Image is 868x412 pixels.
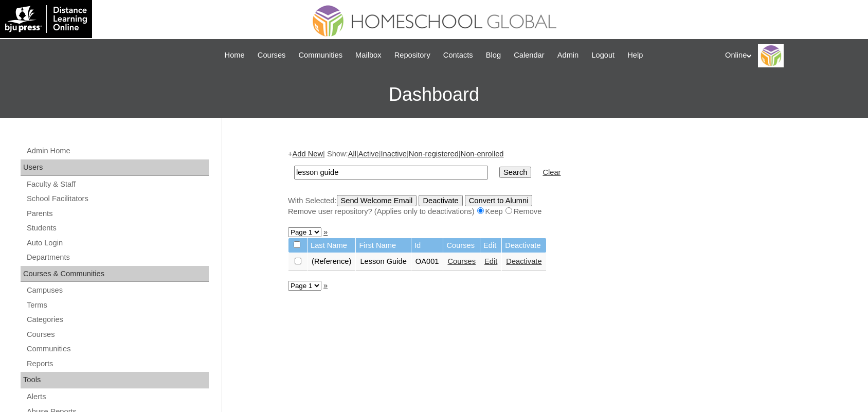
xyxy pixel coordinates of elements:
a: All [348,150,356,158]
a: Admin [552,49,584,61]
a: Non-registered [409,150,459,158]
a: Logout [586,49,620,61]
a: Alerts [26,390,209,403]
div: + | Show: | | | | [288,149,797,217]
a: Categories [26,313,209,326]
a: Campuses [26,284,209,297]
span: Repository [394,49,430,61]
div: Users [21,159,209,176]
span: Contacts [443,49,473,61]
a: Courses [447,257,476,265]
input: Search [499,167,531,178]
td: Id [411,238,443,253]
a: Courses [26,328,209,341]
a: Repository [389,49,436,61]
a: Blog [481,49,506,61]
input: Deactivate [419,195,462,206]
div: Tools [21,372,209,388]
span: Mailbox [355,49,382,61]
a: Parents [26,207,209,220]
a: Inactive [381,150,407,158]
a: Terms [26,299,209,312]
a: Edit [484,257,497,265]
a: Courses [252,49,291,61]
input: Convert to Alumni [465,195,533,206]
a: Contacts [438,49,478,61]
a: Help [622,49,648,61]
img: Online Academy [758,44,784,67]
a: School Facilitators [26,192,209,205]
a: Home [220,49,250,61]
input: Send Welcome Email [337,195,417,206]
td: Last Name [308,238,355,253]
a: » [323,228,328,236]
h3: Dashboard [5,71,863,118]
img: logo-white.png [5,5,87,33]
a: Students [26,222,209,235]
a: Add New [293,150,323,158]
td: Deactivate [502,238,546,253]
span: Help [627,49,643,61]
a: » [323,281,328,290]
span: Communities [298,49,342,61]
div: Online [725,44,858,67]
a: Reports [26,357,209,370]
input: Search [294,166,488,180]
a: Communities [26,343,209,355]
div: Courses & Communities [21,266,209,282]
a: Communities [293,49,348,61]
div: With Selected: [288,195,797,217]
span: Logout [591,49,614,61]
td: Courses [443,238,480,253]
span: Admin [557,49,579,61]
a: Calendar [509,49,549,61]
span: Courses [258,49,286,61]
span: Calendar [514,49,544,61]
a: Departments [26,251,209,264]
td: First Name [356,238,410,253]
a: Auto Login [26,237,209,249]
span: Blog [486,49,501,61]
a: Non-enrolled [461,150,504,158]
a: Deactivate [506,257,541,265]
td: Lesson Guide [356,253,410,271]
a: Admin Home [26,145,209,157]
div: Remove user repository? (Applies only to deactivations) Keep Remove [288,206,797,217]
a: Faculty & Staff [26,178,209,191]
td: Edit [480,238,501,253]
span: Home [225,49,245,61]
a: Mailbox [350,49,387,61]
td: OA001 [411,253,443,271]
td: (Reference) [308,253,355,271]
a: Clear [542,168,560,176]
a: Active [358,150,379,158]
